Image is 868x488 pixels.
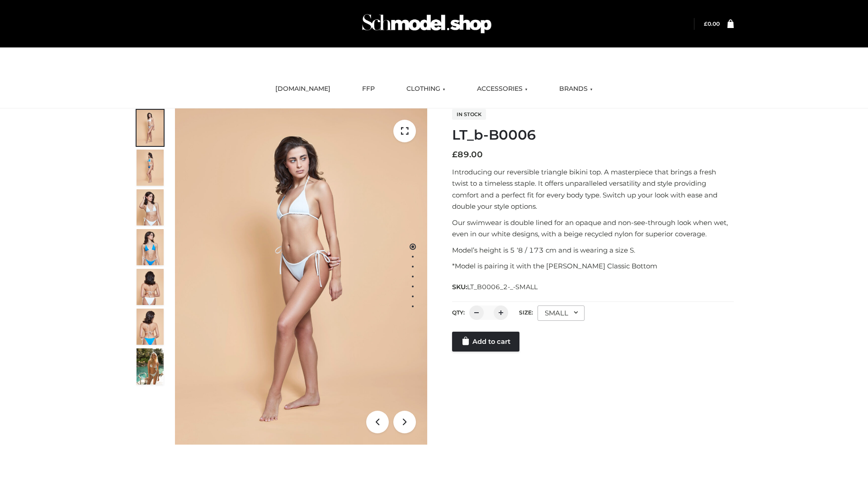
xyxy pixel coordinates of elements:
a: CLOTHING [400,79,452,99]
h1: LT_b-B0006 [452,127,734,143]
p: *Model is pairing it with the [PERSON_NAME] Classic Bottom [452,260,734,272]
bdi: 0.00 [704,20,720,27]
span: £ [452,150,458,160]
div: SMALL [538,305,585,321]
img: ArielClassicBikiniTop_CloudNine_AzureSky_OW114ECO_4-scaled.jpg [137,229,164,265]
img: ArielClassicBikiniTop_CloudNine_AzureSky_OW114ECO_8-scaled.jpg [137,309,164,345]
p: Model’s height is 5 ‘8 / 173 cm and is wearing a size S. [452,244,734,256]
bdi: 89.00 [452,150,483,160]
label: Size: [519,309,533,316]
img: ArielClassicBikiniTop_CloudNine_AzureSky_OW114ECO_3-scaled.jpg [137,189,164,225]
span: LT_B0006_2-_-SMALL [467,283,538,291]
img: ArielClassicBikiniTop_CloudNine_AzureSky_OW114ECO_2-scaled.jpg [137,150,164,186]
img: ArielClassicBikiniTop_CloudNine_AzureSky_OW114ECO_7-scaled.jpg [137,269,164,305]
img: Arieltop_CloudNine_AzureSky2.jpg [137,348,164,385]
a: £0.00 [704,20,720,27]
a: FFP [355,79,382,99]
p: Our swimwear is double lined for an opaque and non-see-through look when wet, even in our white d... [452,217,734,240]
a: Add to cart [452,332,519,352]
img: ArielClassicBikiniTop_CloudNine_AzureSky_OW114ECO_1-scaled.jpg [137,110,164,146]
span: In stock [452,109,486,120]
a: BRANDS [552,79,599,99]
img: ArielClassicBikiniTop_CloudNine_AzureSky_OW114ECO_1 [175,108,427,445]
span: £ [704,20,708,27]
img: Schmodel Admin 964 [359,6,495,42]
a: [DOMAIN_NAME] [269,79,337,99]
p: Introducing our reversible triangle bikini top. A masterpiece that brings a fresh twist to a time... [452,166,734,212]
label: QTY: [452,309,465,316]
a: ACCESSORIES [470,79,534,99]
span: SKU: [452,282,538,292]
